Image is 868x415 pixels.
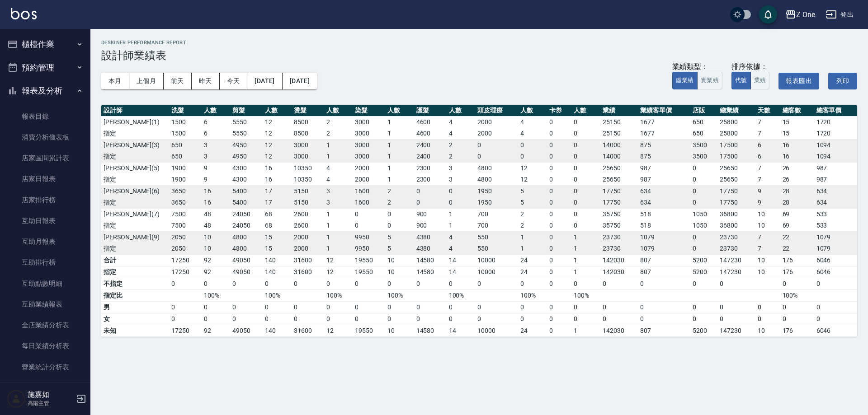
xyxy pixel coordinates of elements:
[547,105,572,117] th: 卡券
[202,174,230,186] td: 9
[796,9,815,20] div: Z One
[638,116,690,128] td: 1677
[414,220,447,232] td: 900
[814,197,857,209] td: 634
[518,231,547,243] td: 1
[4,378,87,398] a: 營業項目月分析表
[101,162,169,174] td: [PERSON_NAME](5)
[230,174,263,186] td: 4300
[220,73,248,89] button: 今天
[4,106,87,127] a: 報表目錄
[547,185,572,197] td: 0
[385,105,414,117] th: 人數
[324,151,353,163] td: 1
[447,231,475,243] td: 4
[518,116,547,128] td: 4
[385,185,414,197] td: 2
[690,220,718,232] td: 1050
[755,116,780,128] td: 7
[101,128,169,140] td: 指定
[690,139,718,151] td: 3500
[324,128,353,140] td: 2
[600,220,638,232] td: 35750
[755,162,780,174] td: 7
[814,162,857,174] td: 987
[385,197,414,209] td: 2
[353,162,385,174] td: 2000
[690,162,718,174] td: 0
[385,139,414,151] td: 1
[822,6,857,23] button: 登出
[750,72,770,89] button: 業績
[353,174,385,186] td: 2000
[600,197,638,209] td: 17750
[169,231,202,243] td: 2050
[780,162,814,174] td: 26
[353,139,385,151] td: 3000
[263,220,291,232] td: 68
[385,162,414,174] td: 1
[814,139,857,151] td: 1094
[600,208,638,220] td: 35750
[414,128,447,140] td: 4600
[638,174,690,186] td: 987
[292,197,324,209] td: 5150
[101,185,169,197] td: [PERSON_NAME](6)
[101,231,169,243] td: [PERSON_NAME](9)
[547,151,572,163] td: 0
[690,116,718,128] td: 650
[690,151,718,163] td: 3500
[518,174,547,186] td: 12
[263,116,291,128] td: 12
[475,105,518,117] th: 頭皮理療
[672,72,698,89] button: 虛業績
[202,220,230,232] td: 48
[780,174,814,186] td: 26
[263,105,291,117] th: 人數
[547,116,572,128] td: 0
[638,105,690,117] th: 業績客單價
[414,174,447,186] td: 2300
[169,139,202,151] td: 650
[571,128,600,140] td: 0
[547,208,572,220] td: 0
[164,73,192,89] button: 前天
[263,231,291,243] td: 15
[230,185,263,197] td: 5400
[600,174,638,186] td: 25650
[600,185,638,197] td: 17750
[169,162,202,174] td: 1900
[324,162,353,174] td: 4
[4,190,87,210] a: 店家排行榜
[263,151,291,163] td: 12
[547,220,572,232] td: 0
[780,220,814,232] td: 69
[4,127,87,148] a: 消費分析儀表板
[717,105,755,117] th: 總業績
[230,105,263,117] th: 剪髮
[518,151,547,163] td: 0
[385,116,414,128] td: 1
[385,151,414,163] td: 1
[518,197,547,209] td: 5
[4,231,87,252] a: 互助月報表
[717,220,755,232] td: 36800
[755,128,780,140] td: 7
[4,148,87,168] a: 店家區間累計表
[292,174,324,186] td: 10350
[4,210,87,231] a: 互助日報表
[4,273,87,294] a: 互助點數明細
[414,162,447,174] td: 2300
[782,5,819,24] button: Z One
[571,139,600,151] td: 0
[814,220,857,232] td: 533
[778,73,819,89] button: 報表匯出
[353,116,385,128] td: 3000
[731,72,751,89] button: 代號
[600,116,638,128] td: 25150
[202,208,230,220] td: 48
[600,105,638,117] th: 業績
[263,128,291,140] td: 12
[414,116,447,128] td: 4600
[571,105,600,117] th: 人數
